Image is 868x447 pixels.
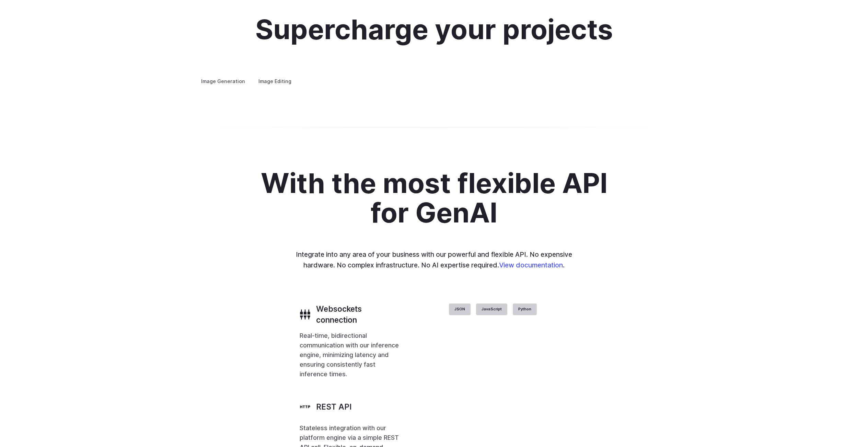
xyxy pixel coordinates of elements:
[291,249,577,270] p: Integrate into any area of your business with our powerful and flexible API. No expensive hardwar...
[300,331,401,379] p: Real-time, bidirectional communication with our inference engine, minimizing latency and ensuring...
[253,75,297,87] label: Image Editing
[476,303,507,315] label: JavaScript
[316,303,401,325] h3: Websockets connection
[316,401,352,412] h3: REST API
[499,261,563,269] a: View documentation
[255,14,613,44] h2: Supercharge your projects
[243,168,625,228] h2: With the most flexible API for GenAI
[513,303,537,315] label: Python
[195,75,251,87] label: Image Generation
[449,303,471,315] label: JSON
